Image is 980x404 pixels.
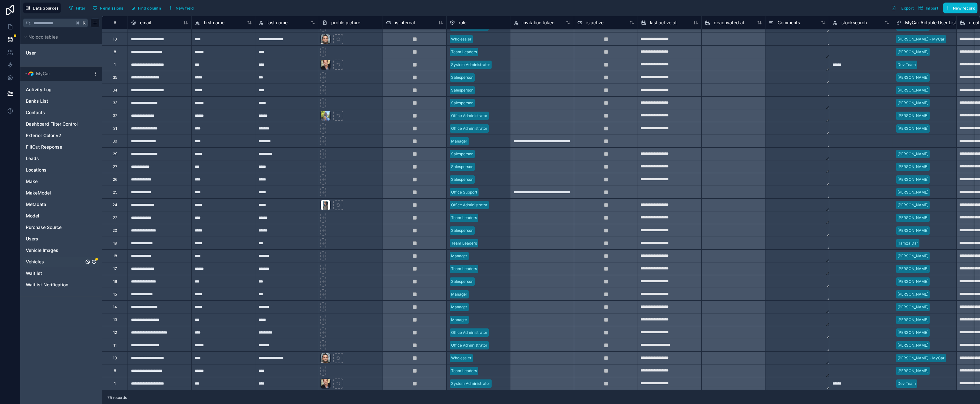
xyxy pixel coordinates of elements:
[451,342,487,348] div: Office Administrator
[451,87,473,93] div: Salesperson
[28,34,58,40] span: Noloco tables
[897,266,928,272] div: [PERSON_NAME]
[26,86,52,93] span: Activity Log
[451,202,487,208] div: Office Administrator
[650,19,677,26] span: last active at
[26,270,84,276] a: Waitlist
[26,178,84,185] a: Make
[451,240,477,246] div: Team Leaders
[113,37,117,42] div: 10
[23,142,99,152] div: FillOut Response
[113,113,117,118] div: 32
[82,21,86,25] span: K
[107,395,127,400] span: 75 records
[897,151,928,157] div: [PERSON_NAME]
[331,19,360,26] span: profile picture
[778,19,800,26] span: Comments
[23,69,91,78] button: Airtable LogoMyCar
[897,126,928,131] div: [PERSON_NAME]
[26,224,84,231] a: Purchase Source
[113,292,117,297] div: 15
[26,50,77,56] a: User
[897,291,928,297] div: [PERSON_NAME]
[26,121,78,127] span: Dashboard Filter Control
[113,253,117,259] div: 18
[33,6,59,11] span: Data Sources
[26,190,84,196] a: MakeModel
[114,49,116,55] div: 8
[523,19,554,26] span: invitation token
[23,176,99,187] div: Make
[113,151,117,157] div: 29
[26,201,46,208] span: Metadata
[451,317,467,323] div: Manager
[36,70,50,77] span: MyCar
[953,6,975,11] span: New record
[113,330,117,335] div: 12
[113,126,117,131] div: 31
[23,199,99,209] div: Metadata
[90,3,128,13] a: Permissions
[889,3,916,13] button: Export
[128,3,163,13] button: Find column
[113,88,117,93] div: 34
[897,240,918,246] div: Hamza Dar
[897,113,928,119] div: [PERSON_NAME]
[23,211,99,221] div: Model
[113,241,117,246] div: 19
[23,84,99,95] div: Activity Log
[28,71,33,76] img: Airtable Logo
[897,189,928,195] div: [PERSON_NAME]
[451,304,467,310] div: Manager
[107,20,123,25] div: #
[451,291,467,297] div: Manager
[267,19,288,26] span: last name
[897,87,928,93] div: [PERSON_NAME]
[23,119,99,129] div: Dashboard Filter Control
[26,132,61,139] span: Exterior Color v2
[451,355,472,361] div: Wholesaler
[26,213,84,219] a: Model
[26,236,38,242] span: Users
[26,144,84,150] a: FillOut Response
[901,6,914,11] span: Export
[23,280,99,290] div: Waitlist Notification
[113,317,117,322] div: 13
[451,381,490,386] div: System Administrator
[897,355,945,361] div: [PERSON_NAME] - MyCar
[897,100,928,106] div: [PERSON_NAME]
[66,3,88,13] button: Filter
[113,100,117,106] div: 33
[26,190,51,196] span: MakeModel
[26,98,84,104] a: Banks List
[113,279,117,284] div: 16
[26,224,62,231] span: Purchase Source
[26,132,84,139] a: Exterior Color v2
[26,213,39,219] span: Model
[897,381,916,386] div: Dev Team
[114,62,116,67] div: 1
[451,189,477,195] div: Office Support
[76,6,86,11] span: Filter
[26,109,84,116] a: Contacts
[897,62,916,68] div: Dev Team
[26,259,84,265] a: Vehicles
[926,6,938,11] span: Import
[395,19,415,26] span: is internal
[451,113,487,119] div: Office Administrator
[897,36,945,42] div: [PERSON_NAME] - MyCar
[113,266,117,271] div: 17
[26,247,84,253] a: Vehicle Images
[26,259,44,265] span: Vehicles
[23,188,99,198] div: MakeModel
[113,228,117,233] div: 20
[451,279,473,284] div: Salesperson
[459,19,466,26] span: role
[166,3,196,13] button: New field
[23,257,99,267] div: Vehicles
[897,342,928,348] div: [PERSON_NAME]
[451,253,467,259] div: Manager
[113,343,117,348] div: 11
[451,49,477,55] div: Team Leaders
[451,368,477,374] div: Team Leaders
